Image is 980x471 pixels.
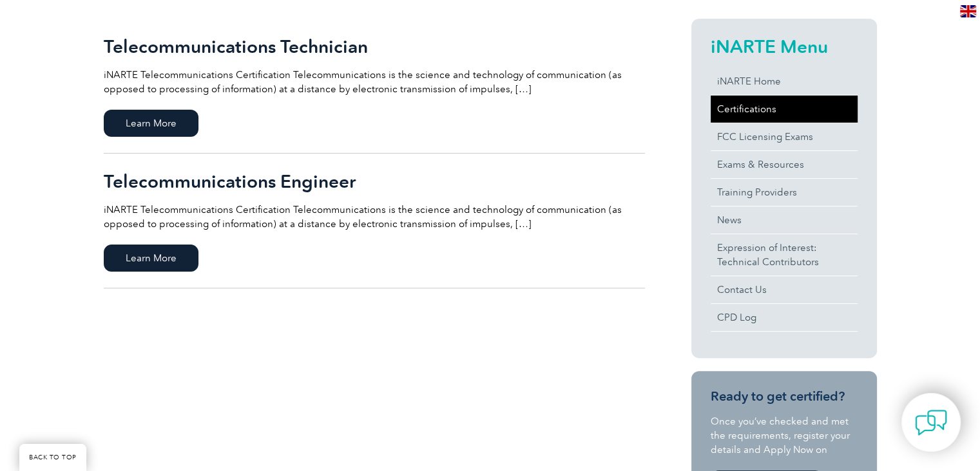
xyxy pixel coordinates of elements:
[960,5,976,17] img: en
[104,110,198,137] span: Learn More
[711,414,858,457] p: Once you’ve checked and met the requirements, register your details and Apply Now on
[711,123,858,150] a: FCC Licensing Exams
[104,36,645,57] h2: Telecommunications Technician
[711,276,858,303] a: Contact Us
[711,388,858,405] h3: Ready to get certified?
[711,95,858,123] a: Certifications
[104,171,645,192] h2: Telecommunications Engineer
[104,245,198,272] span: Learn More
[104,203,645,231] p: iNARTE Telecommunications Certification Telecommunications is the science and technology of commu...
[711,151,858,178] a: Exams & Resources
[711,206,858,234] a: News
[104,154,645,288] a: Telecommunications Engineer iNARTE Telecommunications Certification Telecommunications is the sci...
[711,234,858,276] a: Expression of Interest:Technical Contributors
[711,36,858,57] h2: iNARTE Menu
[19,444,86,471] a: BACK TO TOP
[104,68,645,96] p: iNARTE Telecommunications Certification Telecommunications is the science and technology of commu...
[711,304,858,331] a: CPD Log
[711,179,858,206] a: Training Providers
[104,19,645,154] a: Telecommunications Technician iNARTE Telecommunications Certification Telecommunications is the s...
[711,68,858,95] a: iNARTE Home
[915,406,947,439] img: contact-chat.png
